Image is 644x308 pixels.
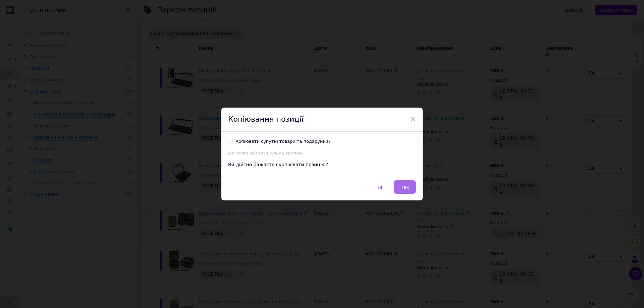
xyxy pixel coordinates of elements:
[228,115,304,123] span: Копіювання позиції
[378,185,382,190] span: Ні
[371,180,389,194] button: Ні
[228,150,303,156] span: Це може зайняти кілька хвилин.
[401,185,409,190] span: Так
[235,138,331,144] div: Копіювати супутні товари та подарунки?
[228,162,416,168] div: Ви дійсно бажаєте скопіювати позицію?
[394,180,416,194] button: Так
[410,114,416,125] span: ×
